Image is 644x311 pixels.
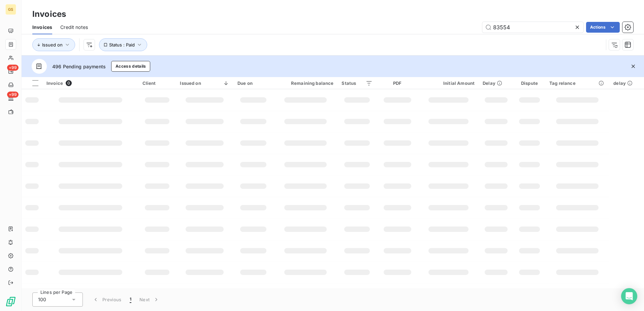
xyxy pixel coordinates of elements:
div: Remaining balance [277,80,333,86]
div: Open Intercom Messenger [621,288,637,304]
span: +99 [7,92,19,98]
button: Actions [586,22,620,33]
div: Client [142,80,172,86]
div: delay [613,80,640,86]
div: Status [342,80,373,86]
button: Access details [111,61,150,72]
div: GS [5,4,16,15]
span: 100 [38,296,46,303]
span: Status : Paid [109,42,135,47]
button: Previous [88,292,126,307]
input: Search [482,22,583,33]
h3: Invoices [32,8,66,20]
div: Initial Amount [422,80,475,86]
div: Issued on [180,80,229,86]
span: 1 [130,296,131,303]
span: 0 [66,80,72,86]
button: Issued on [32,38,75,51]
div: PDF [381,80,414,86]
span: Credit notes [60,24,88,31]
span: +99 [7,65,19,71]
button: Next [135,292,164,307]
a: +99 [5,66,16,77]
button: Status : Paid [99,38,147,51]
span: Invoices [32,24,52,31]
a: +99 [5,93,16,104]
span: Invoice [46,80,63,86]
img: Logo LeanPay [5,296,16,307]
span: Issued on [42,42,63,47]
span: 496 Pending payments [52,63,106,70]
div: Due on [237,80,269,86]
div: Delay [483,80,510,86]
button: 1 [126,292,135,307]
div: Dispute [518,80,541,86]
div: Tag relance [549,80,605,86]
